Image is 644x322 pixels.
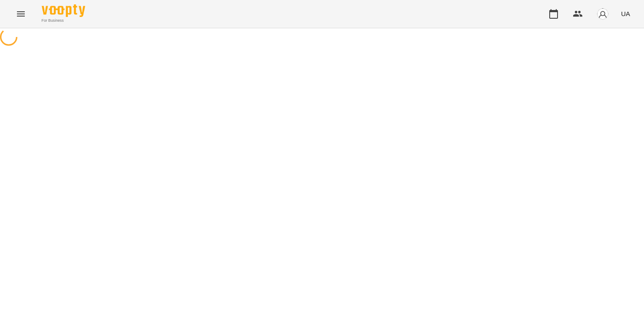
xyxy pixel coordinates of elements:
[10,3,31,24] button: Menu
[597,8,609,20] img: avatar_s.png
[42,18,85,23] span: For Business
[621,9,630,18] span: UA
[617,6,634,22] button: UA
[42,4,85,17] img: Voopty Logo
